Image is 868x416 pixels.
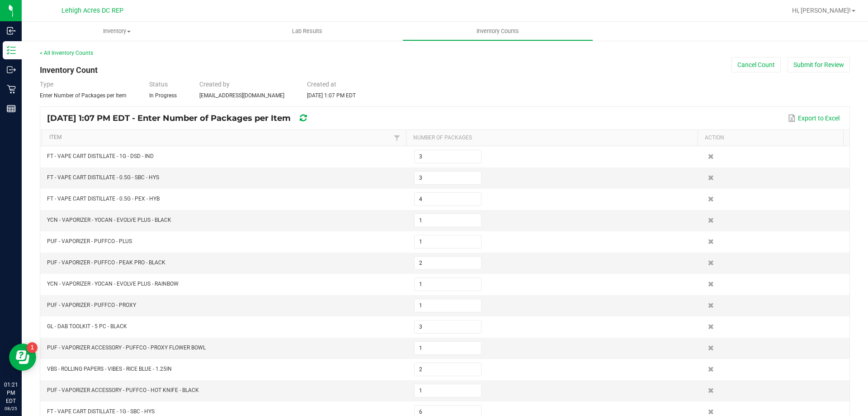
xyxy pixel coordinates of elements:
[61,7,123,14] span: Lehigh Acres DC REP
[47,344,206,351] span: PUF - VAPORIZER ACCESSORY - PUFFCO - PROXY FLOWER BOWL
[698,130,843,146] th: Action
[7,46,16,55] inline-svg: Inventory
[212,22,402,41] a: Lab Results
[4,405,18,412] p: 08/25
[47,259,165,266] span: PUF - VAPORIZER - PUFFCO - PEAK PRO - BLACK
[464,27,531,35] span: Inventory Counts
[47,174,159,181] span: FT - VAPE CART DISTILLATE - 0.5G - SBC - HYS
[47,281,179,287] span: YCN - VAPORIZER - YOCAN - EVOLVE PLUS - RAINBOW
[786,110,842,126] button: Export to Excel
[47,408,155,415] span: FT - VAPE CART DISTILLATE - 1G - SBC - HYS
[40,92,127,99] span: Enter Number of Packages per Item
[149,92,177,99] span: In Progress
[40,65,98,75] span: Inventory Count
[47,387,199,393] span: PUF - VAPORIZER ACCESSORY - PUFFCO - HOT KNIFE - BLACK
[47,323,127,330] span: GL - DAB TOOLKIT - 5 PC - BLACK
[22,27,212,35] span: Inventory
[49,134,392,141] a: ItemSortable
[47,238,132,244] span: PUF - VAPORIZER - PUFFCO - PLUS
[280,27,335,35] span: Lab Results
[40,81,53,88] span: Type
[47,110,322,126] div: [DATE] 1:07 PM EDT - Enter Number of Packages per Item
[7,104,16,113] inline-svg: Reports
[22,22,212,41] a: Inventory
[40,50,93,56] a: < All Inventory Counts
[149,81,168,88] span: Status
[406,130,698,146] th: Number of Packages
[9,344,36,371] iframe: Resource center
[788,57,850,72] button: Submit for Review
[392,132,402,143] a: Filter
[47,196,160,202] span: FT - VAPE CART DISTILLATE - 0.5G - PEX - HYB
[402,22,593,41] a: Inventory Counts
[47,153,154,159] span: FT - VAPE CART DISTILLATE - 1G - DSD - IND
[7,26,16,35] inline-svg: Inbound
[47,302,136,308] span: PUF - VAPORIZER - PUFFCO - PROXY
[47,217,171,223] span: YCN - VAPORIZER - YOCAN - EVOLVE PLUS - BLACK
[7,65,16,74] inline-svg: Outbound
[4,381,18,405] p: 01:21 PM EDT
[7,85,16,94] inline-svg: Retail
[307,92,356,99] span: [DATE] 1:07 PM EDT
[307,81,336,88] span: Created at
[27,342,38,353] iframe: Resource center unread badge
[199,92,284,99] span: [EMAIL_ADDRESS][DOMAIN_NAME]
[199,81,230,88] span: Created by
[731,57,781,72] button: Cancel Count
[792,7,851,14] span: Hi, [PERSON_NAME]!
[47,366,172,372] span: VBS - ROLLING PAPERS - VIBES - RICE BLUE - 1.25IN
